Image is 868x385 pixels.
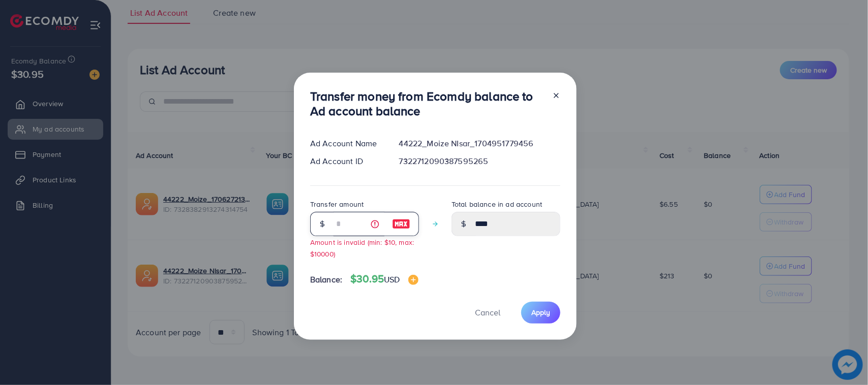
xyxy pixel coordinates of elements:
button: Cancel [462,302,513,324]
span: USD [384,274,400,285]
span: Cancel [475,307,500,318]
img: image [392,218,410,230]
div: Ad Account ID [302,155,391,167]
label: Transfer amount [310,199,364,209]
small: Amount is invalid (min: $10, max: $10000) [310,237,414,259]
img: image [408,275,418,285]
label: Total balance in ad account [452,199,542,209]
span: Apply [531,307,550,317]
button: Apply [521,302,560,324]
div: Ad Account Name [302,138,391,149]
h3: Transfer money from Ecomdy balance to Ad account balance [310,89,544,118]
span: Balance: [310,274,342,285]
h4: $30.95 [350,273,418,285]
div: 44222_Moize NIsar_1704951779456 [391,138,568,149]
div: 7322712090387595265 [391,155,568,167]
